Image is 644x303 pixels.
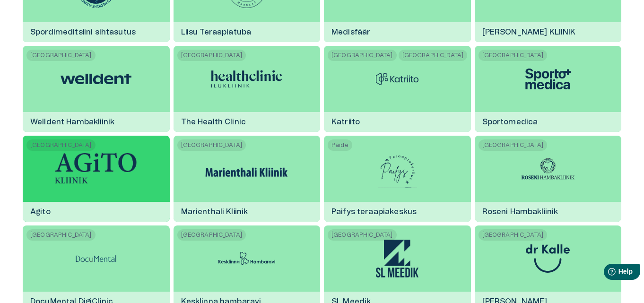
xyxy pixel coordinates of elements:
[211,65,282,93] img: The Health Clinic logo
[479,50,548,61] span: [GEOGRAPHIC_DATA]
[475,199,566,225] h6: Roseni Hambakliinik
[378,150,417,188] img: Paifys teraapiakeskus logo
[570,260,644,286] iframe: Help widget launcher
[328,50,397,61] span: [GEOGRAPHIC_DATA]
[399,50,468,61] span: [GEOGRAPHIC_DATA]
[174,19,259,45] h6: Liisu Teraapiatuba
[177,229,246,241] span: [GEOGRAPHIC_DATA]
[177,50,246,61] span: [GEOGRAPHIC_DATA]
[374,60,421,98] img: Katriito logo
[174,46,321,132] a: [GEOGRAPHIC_DATA]The Health Clinic logoThe Health Clinic
[479,229,548,241] span: [GEOGRAPHIC_DATA]
[61,65,131,93] img: Welldent Hambakliinik logo
[23,109,122,135] h6: Welldent Hambakliinik
[328,229,397,241] span: [GEOGRAPHIC_DATA]
[475,46,622,132] a: [GEOGRAPHIC_DATA]Sportomedica logoSportomedica
[23,136,170,222] a: [GEOGRAPHIC_DATA]Agito logoAgito
[23,46,170,132] a: [GEOGRAPHIC_DATA]Welldent Hambakliinik logoWelldent Hambakliinik
[26,50,96,61] span: [GEOGRAPHIC_DATA]
[328,139,352,151] span: Paide
[55,153,138,185] img: Agito logo
[26,229,96,241] span: [GEOGRAPHIC_DATA]
[23,19,143,45] h6: Spordimeditsiini sihtasutus
[174,136,321,222] a: [GEOGRAPHIC_DATA]Marienthali Kliinik logoMarienthali Kliinik
[205,158,288,180] img: Marienthali Kliinik logo
[72,240,120,277] img: DocuMental DigiClinic logo
[526,244,570,273] img: dr Kalle logo
[324,19,378,45] h6: Medisfäär
[26,139,96,151] span: [GEOGRAPHIC_DATA]
[513,155,583,183] img: Roseni Hambakliinik logo
[324,46,471,132] a: [GEOGRAPHIC_DATA][GEOGRAPHIC_DATA]Katriito logoKatriito
[475,109,546,135] h6: Sportomedica
[475,136,622,222] a: [GEOGRAPHIC_DATA]Roseni Hambakliinik logoRoseni Hambakliinik
[174,199,256,225] h6: Marienthali Kliinik
[513,65,583,93] img: Sportomedica logo
[23,199,58,225] h6: Agito
[174,109,254,135] h6: The Health Clinic
[324,136,471,222] a: PaidePaifys teraapiakeskus logoPaifys teraapiakeskus
[324,199,424,225] h6: Paifys teraapiakeskus
[177,139,246,151] span: [GEOGRAPHIC_DATA]
[479,139,548,151] span: [GEOGRAPHIC_DATA]
[376,240,418,277] img: SL Meedik logo
[324,109,367,135] h6: Katriito
[211,244,282,273] img: Kesklinna hambaravi logo
[475,19,583,45] h6: [PERSON_NAME] KLIINIK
